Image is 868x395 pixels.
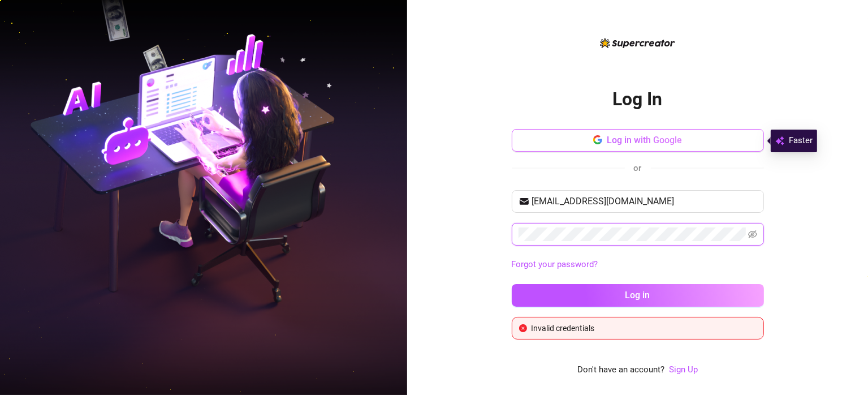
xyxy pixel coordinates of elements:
[512,129,764,152] button: Log in with Google
[669,363,698,377] a: Sign Up
[577,363,664,377] span: Don't have an account?
[669,364,698,375] a: Sign Up
[634,163,642,173] span: or
[512,259,598,269] a: Forgot your password?
[613,88,663,111] h2: Log In
[519,324,527,332] span: close-circle
[532,195,757,208] input: Your email
[607,135,682,145] span: Log in with Google
[775,134,784,148] img: svg%3e
[748,230,757,239] span: eye-invisible
[532,322,757,334] div: Invalid credentials
[789,134,813,148] span: Faster
[625,290,650,300] span: Log in
[512,258,764,272] a: Forgot your password?
[600,38,675,48] img: logo-BBDzfeDw.svg
[512,284,764,307] button: Log in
